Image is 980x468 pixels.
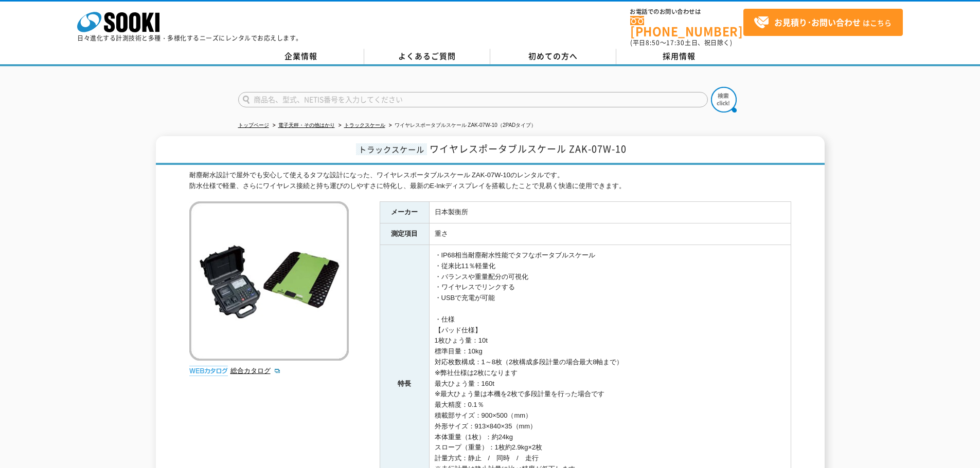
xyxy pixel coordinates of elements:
span: (平日 ～ 土日、祝日除く) [630,38,732,47]
span: 8:50 [646,38,660,47]
span: トラックスケール [356,143,427,155]
a: トラックスケール [344,122,385,128]
a: お見積り･お問い合わせはこちら [743,9,903,36]
a: 企業情報 [238,49,364,64]
li: ワイヤレスポータブルスケール ZAK-07W-10（2PADタイプ） [387,120,537,131]
p: 日々進化する計測技術と多種・多様化するニーズにレンタルでお応えします。 [77,35,302,41]
td: 重さ [429,223,791,245]
span: 初めての方へ [528,50,578,62]
a: 採用情報 [616,49,742,64]
a: 初めての方へ [490,49,616,64]
a: よくあるご質問 [364,49,490,64]
td: 日本製衡所 [429,202,791,223]
img: webカタログ [189,366,228,376]
span: はこちら [754,15,892,30]
span: ワイヤレスポータブルスケール ZAK-07W-10 [430,142,627,156]
span: お電話でのお問い合わせは [630,9,743,15]
a: 電子天秤・その他はかり [278,122,335,128]
input: 商品名、型式、NETIS番号を入力してください [238,92,708,107]
th: 測定項目 [380,223,429,245]
a: [PHONE_NUMBER] [630,16,743,37]
th: メーカー [380,202,429,223]
a: 総合カタログ [230,367,281,375]
img: btn_search.png [711,87,737,113]
a: トップページ [238,122,269,128]
div: 耐塵耐水設計で屋外でも安心して使えるタフな設計になった、ワイヤレスポータブルスケール ZAK-07W-10のレンタルです。 防水仕様で軽量、さらにワイヤレス接続と持ち運びのしやすさに特化し、最新... [189,170,791,192]
img: ワイヤレスポータブルスケール ZAK-07W-10（2PADタイプ） [189,201,349,361]
strong: お見積り･お問い合わせ [774,16,861,28]
span: 17:30 [666,38,685,47]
